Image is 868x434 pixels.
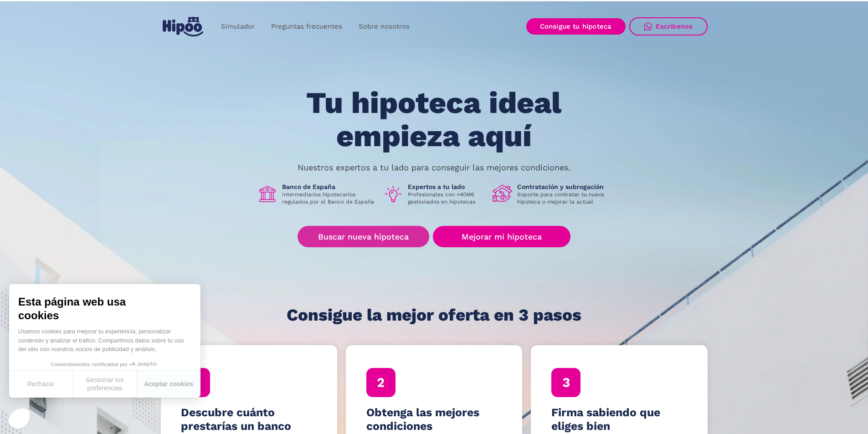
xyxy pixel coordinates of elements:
font: Banco de España [282,183,335,190]
a: Buscar nueva hipoteca [298,226,429,247]
font: Descubre cuánto prestarías un banco [181,406,291,433]
a: Escríbenos [629,17,708,36]
a: hogar [161,13,205,40]
font: Obtenga las mejores condiciones [366,406,479,433]
font: Firma sabiendo que eliges bien [551,406,660,433]
a: Consigue tu hipoteca [526,18,626,35]
font: Buscar nueva hipoteca [318,232,409,241]
font: Expertos a tu lado [408,183,465,190]
font: Tu hipoteca ideal empieza aquí [306,85,561,153]
font: Simulador [221,22,255,31]
font: Consigue tu hipoteca [540,22,612,31]
a: Simulador [213,18,263,36]
font: Preguntas frecuentes [271,22,342,31]
font: Escríbenos [656,22,693,31]
a: Sobre nosotros [350,18,418,36]
a: Mejorar mi hipoteca [433,226,570,247]
font: Contratación y subrogación [517,183,604,190]
font: Intermediarios hipotecarios regulados por el Banco de España [282,191,374,205]
font: Consigue la mejor oferta en 3 pasos [287,305,581,325]
font: Sobre nosotros [359,22,410,31]
font: Mejorar mi hipoteca [462,232,542,241]
font: Profesionales con +40M€ gestionados en hipotecas [408,191,475,205]
a: Preguntas frecuentes [263,18,350,36]
font: Soporte para contratar tu nueva hipoteca o mejorar la actual [517,191,604,205]
font: Nuestros expertos a tu lado para conseguir las mejores condiciones. [298,163,570,172]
